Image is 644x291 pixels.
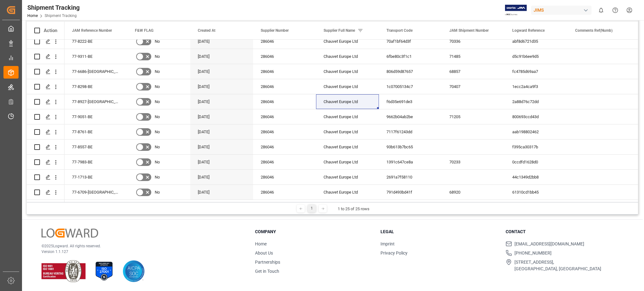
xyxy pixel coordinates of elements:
[316,170,379,184] div: Chauvet Europe Ltd
[380,250,408,255] a: Privacy Policy
[64,79,127,94] div: 77-8298-BE
[190,170,253,184] div: [DATE]
[442,64,505,79] div: 68857
[255,260,280,265] a: Partnerships
[505,94,568,109] div: 2a88d76c72dd
[190,94,253,109] div: [DATE]
[505,140,568,154] div: f395ca30317b
[253,79,316,94] div: 286046
[64,64,127,79] div: 77-6686-[GEOGRAPHIC_DATA]
[379,94,442,109] div: f6d35e691de3
[42,249,239,255] p: Version 1.1.127
[190,49,253,64] div: [DATE]
[442,49,505,64] div: 71485
[505,5,527,16] img: Exertis%20JAM%20-%20Email%20Logo.jpg_1722504956.jpg
[308,205,316,212] div: 1
[155,125,160,139] span: No
[64,185,127,200] div: 77-6709-[GEOGRAPHIC_DATA]
[27,3,80,12] div: Shipment Tracking
[190,109,253,124] div: [DATE]
[64,124,127,139] div: 77-8761-BE
[255,228,373,235] h3: Company
[255,250,273,255] a: About Us
[261,28,289,33] span: Supplier Number
[155,64,160,79] span: No
[505,170,568,184] div: 44c1349d2bb8
[27,170,64,185] div: Press SPACE to select this row.
[505,34,568,49] div: abf8d6721d35
[316,94,379,109] div: Chauvet Europe Ltd
[253,49,316,64] div: 286046
[27,14,38,18] a: Home
[27,49,64,64] div: Press SPACE to select this row.
[155,49,160,64] span: No
[514,250,552,256] span: [PHONE_NUMBER]
[514,241,584,247] span: [EMAIL_ADDRESS][DOMAIN_NAME]
[505,49,568,64] div: d5c91b6ee9d5
[379,79,442,94] div: 1c07005134c7
[190,64,253,79] div: [DATE]
[64,34,127,49] div: 77-8222-BE
[316,34,379,49] div: Chauvet Europe Ltd
[27,79,64,94] div: Press SPACE to select this row.
[42,243,239,249] p: © 2025 Logward. All rights reserved.
[379,34,442,49] div: 70af1bf64d3f
[253,140,316,154] div: 286046
[155,185,160,200] span: No
[380,241,395,246] a: Imprint
[253,94,316,109] div: 286046
[505,185,568,200] div: 61310cd1bb45
[442,109,505,124] div: 71205
[316,64,379,79] div: Chauvet Europe Ltd
[379,124,442,139] div: 7117f61243dd
[531,4,594,16] button: JIMS
[135,28,153,33] span: F&W FLAG
[506,228,623,235] h3: Contact
[253,124,316,139] div: 286046
[255,269,279,274] a: Get in Touch
[442,155,505,169] div: 70233
[155,170,160,184] span: No
[442,79,505,94] div: 70407
[155,110,160,124] span: No
[316,140,379,154] div: Chauvet Europe Ltd
[514,259,601,272] span: [STREET_ADDRESS], [GEOGRAPHIC_DATA], [GEOGRAPHIC_DATA]
[93,260,115,282] img: ISO 27001 Certification
[64,140,127,154] div: 77-8557-BE
[72,28,112,33] span: JAM Reference Number
[27,64,64,79] div: Press SPACE to select this row.
[324,28,355,33] span: Supplier Full Name
[190,140,253,154] div: [DATE]
[379,109,442,124] div: 9662b04ab2be
[64,155,127,169] div: 77-7983-BE
[27,124,64,140] div: Press SPACE to select this row.
[379,170,442,184] div: 2691a7f58110
[442,34,505,49] div: 70336
[379,49,442,64] div: 6fbe80c3f1c1
[255,241,267,246] a: Home
[64,170,127,184] div: 77-1713-BE
[190,155,253,169] div: [DATE]
[64,94,127,109] div: 77-8927-[GEOGRAPHIC_DATA]
[505,109,568,124] div: 800693ccd43d
[386,28,413,33] span: Transport Code
[27,185,64,200] div: Press SPACE to select this row.
[155,80,160,94] span: No
[575,28,613,33] span: Comments Ref(Numb)
[594,3,608,17] button: show 0 new notifications
[190,34,253,49] div: [DATE]
[253,34,316,49] div: 286046
[379,64,442,79] div: 806d59d87657
[253,155,316,169] div: 286046
[42,228,98,238] img: Logward Logo
[316,185,379,200] div: Chauvet Europe Ltd
[123,260,145,282] img: AICPA SOC
[27,94,64,109] div: Press SPACE to select this row.
[253,109,316,124] div: 286046
[379,185,442,200] div: 791d493bd41f
[190,79,253,94] div: [DATE]
[379,155,442,169] div: 1391c647ce8a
